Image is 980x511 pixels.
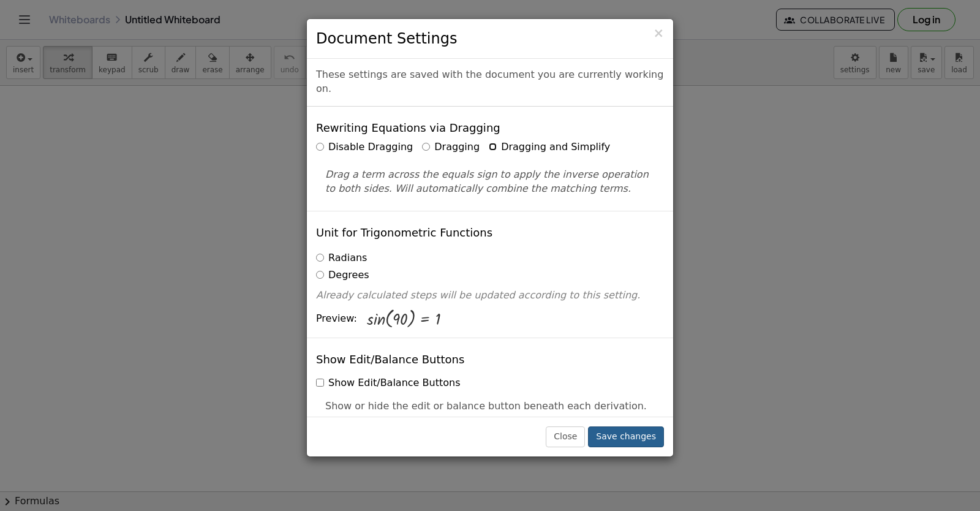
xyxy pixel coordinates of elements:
span: Preview: [316,312,357,326]
p: Already calculated steps will be updated according to this setting. [316,289,664,303]
span: × [653,26,664,40]
label: Dragging [422,140,480,154]
input: Dragging [422,143,430,151]
h4: Rewriting Equations via Dragging [316,122,500,134]
button: Close [653,27,664,40]
input: Show Edit/Balance Buttons [316,379,324,387]
p: Show or hide the edit or balance button beneath each derivation. [325,399,655,414]
h3: Document Settings [316,28,664,49]
input: Radians [316,254,324,262]
input: Dragging and Simplify [489,143,497,151]
button: Close [546,426,585,447]
label: Radians [316,251,367,265]
p: Drag a term across the equals sign to apply the inverse operation to both sides. Will automatical... [325,168,655,196]
button: Save changes [588,426,664,447]
input: Degrees [316,271,324,279]
label: Show Edit/Balance Buttons [316,376,460,390]
h4: Show Edit/Balance Buttons [316,354,464,366]
h4: Unit for Trigonometric Functions [316,227,492,239]
div: These settings are saved with the document you are currently working on. [307,59,673,107]
label: Dragging and Simplify [489,140,610,154]
label: Disable Dragging [316,140,413,154]
label: Degrees [316,268,369,282]
input: Disable Dragging [316,143,324,151]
